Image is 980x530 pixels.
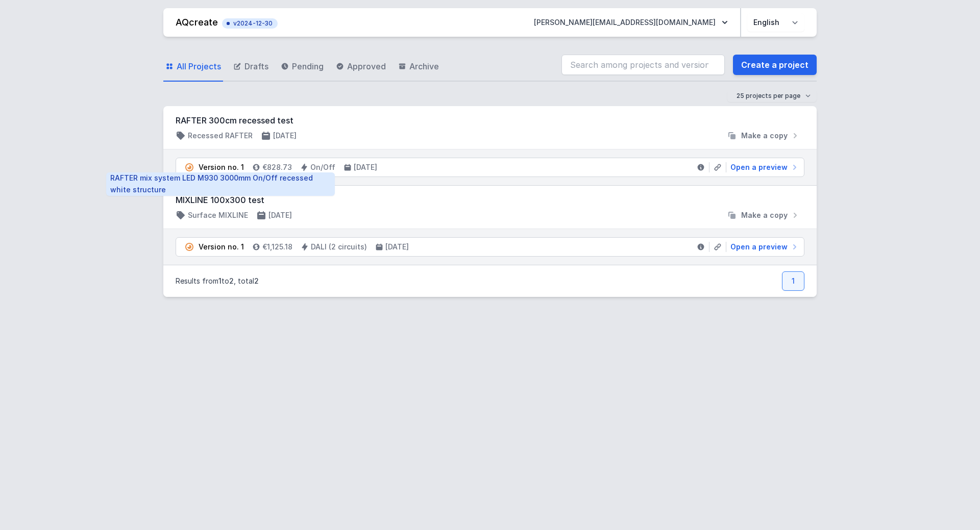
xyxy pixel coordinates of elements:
[188,131,253,141] h4: Recessed RAFTER
[188,210,248,220] h4: Surface MIXLINE
[385,242,409,252] h4: [DATE]
[747,13,804,32] select: Choose language
[176,114,804,127] h3: RAFTER 300cm recessed test
[723,210,804,220] button: Make a copy
[311,242,367,252] h4: DALI (2 circuits)
[273,131,297,141] h4: [DATE]
[229,276,234,285] span: 2
[726,162,800,172] a: Open a preview
[106,172,335,196] div: RAFTER mix system LED M930 3000mm On/Off recessed white structure
[726,242,800,252] a: Open a preview
[176,194,804,206] h3: MIXLINE 100x300 test
[227,19,273,28] span: v2024-12-30
[347,60,386,72] span: Approved
[176,276,259,286] p: Results from to , total
[199,242,244,252] div: Version no. 1
[222,16,278,29] button: v2024-12-30
[268,210,292,220] h4: [DATE]
[184,162,194,172] img: pending.svg
[176,17,218,28] a: AQcreate
[741,131,788,141] span: Make a copy
[310,162,335,172] h4: On/Off
[334,52,388,82] a: Approved
[354,162,377,172] h4: [DATE]
[163,52,223,82] a: All Projects
[279,52,326,82] a: Pending
[723,131,804,141] button: Make a copy
[561,55,725,75] input: Search among projects and versions...
[244,60,268,72] span: Drafts
[782,271,804,291] a: 1
[730,162,788,172] span: Open a preview
[292,60,324,72] span: Pending
[254,276,259,285] span: 2
[730,242,788,252] span: Open a preview
[526,13,736,32] button: [PERSON_NAME][EMAIL_ADDRESS][DOMAIN_NAME]
[396,52,441,82] a: Archive
[409,60,439,72] span: Archive
[733,55,817,75] a: Create a project
[262,162,292,172] h4: €828.73
[231,52,271,82] a: Drafts
[177,60,221,72] span: All Projects
[218,276,222,285] span: 1
[262,242,292,252] h4: €1,125.18
[199,162,244,172] div: Version no. 1
[184,242,194,252] img: pending.svg
[741,210,788,220] span: Make a copy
